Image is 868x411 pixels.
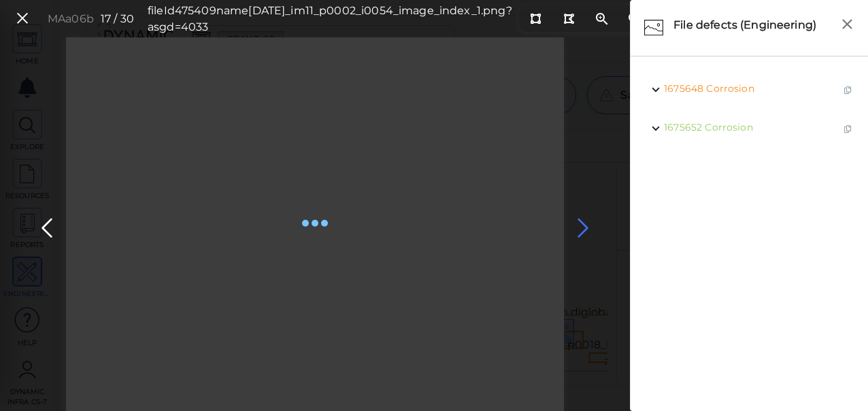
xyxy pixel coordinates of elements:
[810,350,858,401] iframe: Chat
[101,11,134,27] div: 17 / 30
[670,14,834,42] div: File defects (Engineering)
[48,11,94,27] div: MAa06b
[706,82,754,95] span: Corrosion
[664,82,703,95] span: 1675648
[664,121,702,133] span: 1675652
[148,3,512,35] div: fileId 475409 name [DATE]_im11_p0002_i0054_image_index_1.png?asgd=4033
[637,109,861,148] div: 1675652 Corrosion
[637,70,861,109] div: 1675648 Corrosion
[705,121,752,133] span: Corrosion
